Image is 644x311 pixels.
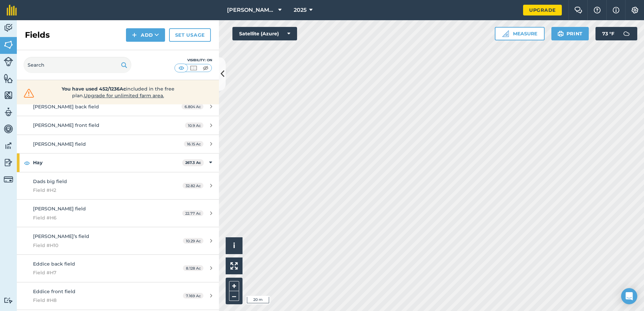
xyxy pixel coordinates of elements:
span: i [233,241,235,250]
span: Upgrade for unlimited farm area. [84,93,164,99]
img: svg+xml;base64,PHN2ZyB4bWxucz0iaHR0cDovL3d3dy53My5vcmcvMjAwMC9zdmciIHdpZHRoPSIzMiIgaGVpZ2h0PSIzMC... [22,88,36,98]
img: svg+xml;base64,PHN2ZyB4bWxucz0iaHR0cDovL3d3dy53My5vcmcvMjAwMC9zdmciIHdpZHRoPSIxOSIgaGVpZ2h0PSIyNC... [121,61,127,69]
span: Eddice front field [33,288,75,295]
div: Open Intercom Messenger [621,288,637,304]
img: svg+xml;base64,PHN2ZyB4bWxucz0iaHR0cDovL3d3dy53My5vcmcvMjAwMC9zdmciIHdpZHRoPSI1NiIgaGVpZ2h0PSI2MC... [4,73,13,83]
span: Field #H6 [33,214,160,221]
img: svg+xml;base64,PD94bWwgdmVyc2lvbj0iMS4wIiBlbmNvZGluZz0idXRmLTgiPz4KPCEtLSBHZW5lcmF0b3I6IEFkb2JlIE... [4,141,13,151]
a: [PERSON_NAME] fieldField #H622.77 Ac [17,200,219,227]
span: 22.77 Ac [182,210,203,216]
a: Eddice front fieldField #H87.169 Ac [17,282,219,310]
span: 10.9 Ac [185,123,203,128]
span: [PERSON_NAME] back field [33,104,99,110]
span: Eddice back field [33,261,75,267]
img: svg+xml;base64,PHN2ZyB4bWxucz0iaHR0cDovL3d3dy53My5vcmcvMjAwMC9zdmciIHdpZHRoPSIxOCIgaGVpZ2h0PSIyNC... [24,159,30,167]
span: 32.82 Ac [183,183,203,188]
span: [PERSON_NAME]’s field [33,233,89,239]
a: Dads big fieldField #H232.82 Ac [17,172,219,200]
a: Upgrade [523,5,562,15]
a: Set usage [169,28,211,42]
img: svg+xml;base64,PD94bWwgdmVyc2lvbj0iMS4wIiBlbmNvZGluZz0idXRmLTgiPz4KPCEtLSBHZW5lcmF0b3I6IEFkb2JlIE... [4,107,13,117]
img: svg+xml;base64,PHN2ZyB4bWxucz0iaHR0cDovL3d3dy53My5vcmcvMjAwMC9zdmciIHdpZHRoPSI1MCIgaGVpZ2h0PSI0MC... [201,65,210,71]
a: [PERSON_NAME] back field6.804 Ac [17,98,219,116]
span: Dads big field [33,178,67,184]
span: Field #H8 [33,297,160,304]
span: 73 ° F [602,27,614,40]
span: [PERSON_NAME] front field [33,122,99,128]
button: Add [126,28,165,42]
button: 73 °F [595,27,637,40]
strong: Hay [33,153,182,172]
button: Measure [495,27,545,40]
a: You have used 452/1236Acincluded in the free plan.Upgrade for unlimited farm area. [22,85,214,99]
img: A question mark icon [593,7,601,13]
img: svg+xml;base64,PD94bWwgdmVyc2lvbj0iMS4wIiBlbmNvZGluZz0idXRmLTgiPz4KPCEtLSBHZW5lcmF0b3I6IEFkb2JlIE... [4,297,13,304]
img: svg+xml;base64,PD94bWwgdmVyc2lvbj0iMS4wIiBlbmNvZGluZz0idXRmLTgiPz4KPCEtLSBHZW5lcmF0b3I6IEFkb2JlIE... [4,23,13,33]
strong: 267.3 Ac [185,160,201,165]
a: [PERSON_NAME] field16.15 Ac [17,135,219,153]
span: 10.29 Ac [183,238,203,244]
img: svg+xml;base64,PD94bWwgdmVyc2lvbj0iMS4wIiBlbmNvZGluZz0idXRmLTgiPz4KPCEtLSBHZW5lcmF0b3I6IEFkb2JlIE... [4,57,13,66]
button: Print [551,27,589,40]
img: svg+xml;base64,PHN2ZyB4bWxucz0iaHR0cDovL3d3dy53My5vcmcvMjAwMC9zdmciIHdpZHRoPSI1MCIgaGVpZ2h0PSI0MC... [177,65,186,71]
button: + [229,281,239,291]
img: svg+xml;base64,PD94bWwgdmVyc2lvbj0iMS4wIiBlbmNvZGluZz0idXRmLTgiPz4KPCEtLSBHZW5lcmF0b3I6IEFkb2JlIE... [4,175,13,184]
div: Visibility: On [174,58,212,63]
a: [PERSON_NAME]’s fieldField #H1010.29 Ac [17,227,219,254]
div: Hay267.3 Ac [17,153,219,172]
button: i [226,237,243,254]
img: svg+xml;base64,PHN2ZyB4bWxucz0iaHR0cDovL3d3dy53My5vcmcvMjAwMC9zdmciIHdpZHRoPSIxNyIgaGVpZ2h0PSIxNy... [613,6,619,14]
img: svg+xml;base64,PHN2ZyB4bWxucz0iaHR0cDovL3d3dy53My5vcmcvMjAwMC9zdmciIHdpZHRoPSI1NiIgaGVpZ2h0PSI2MC... [4,90,13,100]
img: svg+xml;base64,PHN2ZyB4bWxucz0iaHR0cDovL3d3dy53My5vcmcvMjAwMC9zdmciIHdpZHRoPSIxOSIgaGVpZ2h0PSIyNC... [557,30,564,38]
span: 2025 [294,6,307,14]
button: – [229,291,239,301]
strong: You have used 452/1236Ac [62,86,126,92]
button: Satellite (Azure) [232,27,297,40]
a: [PERSON_NAME] front field10.9 Ac [17,116,219,134]
img: Two speech bubbles overlapping with the left bubble in the forefront [574,7,582,13]
img: Ruler icon [502,30,509,37]
span: Field #H2 [33,186,160,194]
span: 16.15 Ac [184,141,203,147]
img: svg+xml;base64,PHN2ZyB4bWxucz0iaHR0cDovL3d3dy53My5vcmcvMjAwMC9zdmciIHdpZHRoPSI1NiIgaGVpZ2h0PSI2MC... [4,40,13,50]
span: [PERSON_NAME] Family Farm [227,6,276,14]
span: 7.169 Ac [183,293,203,299]
img: A cog icon [631,7,639,13]
span: Field #H7 [33,269,160,276]
a: Eddice back fieldField #H78.128 Ac [17,255,219,282]
img: Four arrows, one pointing top left, one top right, one bottom right and the last bottom left [230,262,238,270]
span: included in the free plan . [46,85,190,99]
span: Field #H10 [33,242,160,249]
h2: Fields [25,30,50,40]
span: [PERSON_NAME] field [33,206,86,212]
img: fieldmargin Logo [7,5,17,15]
span: 6.804 Ac [182,104,203,109]
img: svg+xml;base64,PD94bWwgdmVyc2lvbj0iMS4wIiBlbmNvZGluZz0idXRmLTgiPz4KPCEtLSBHZW5lcmF0b3I6IEFkb2JlIE... [4,124,13,134]
span: [PERSON_NAME] field [33,141,86,147]
span: 8.128 Ac [183,265,203,271]
img: svg+xml;base64,PHN2ZyB4bWxucz0iaHR0cDovL3d3dy53My5vcmcvMjAwMC9zdmciIHdpZHRoPSIxNCIgaGVpZ2h0PSIyNC... [132,31,137,39]
img: svg+xml;base64,PHN2ZyB4bWxucz0iaHR0cDovL3d3dy53My5vcmcvMjAwMC9zdmciIHdpZHRoPSI1MCIgaGVpZ2h0PSI0MC... [189,65,198,71]
img: svg+xml;base64,PD94bWwgdmVyc2lvbj0iMS4wIiBlbmNvZGluZz0idXRmLTgiPz4KPCEtLSBHZW5lcmF0b3I6IEFkb2JlIE... [4,158,13,168]
input: Search [24,57,131,73]
img: svg+xml;base64,PD94bWwgdmVyc2lvbj0iMS4wIiBlbmNvZGluZz0idXRmLTgiPz4KPCEtLSBHZW5lcmF0b3I6IEFkb2JlIE... [620,27,633,40]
